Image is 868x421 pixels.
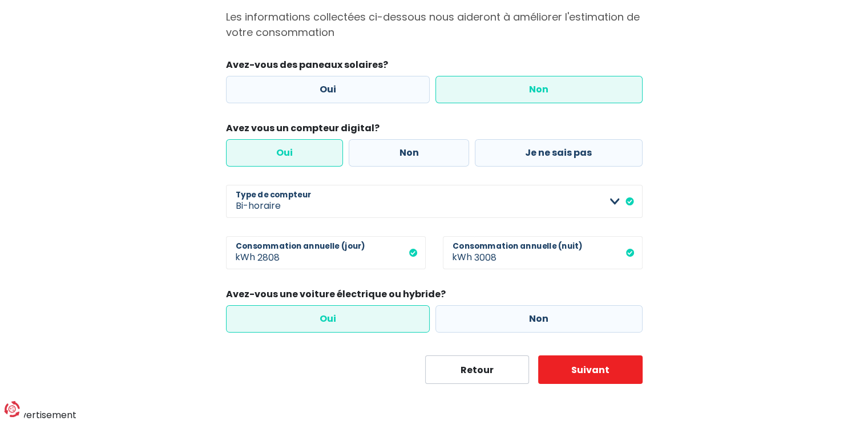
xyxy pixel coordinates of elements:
[226,122,643,139] legend: Avez vous un compteur digital?
[475,139,643,167] label: Je ne sais pas
[226,76,430,103] label: Oui
[425,355,530,384] button: Retour
[226,305,430,333] label: Oui
[226,9,643,40] p: Les informations collectées ci-dessous nous aideront à améliorer l'estimation de votre consommation
[226,236,257,269] span: kWh
[226,139,344,167] label: Oui
[226,288,643,305] legend: Avez-vous une voiture électrique ou hybride?
[226,58,643,76] legend: Avez-vous des paneaux solaires?
[435,305,643,333] label: Non
[443,236,474,269] span: kWh
[435,76,643,103] label: Non
[349,139,469,167] label: Non
[538,355,643,384] button: Suivant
